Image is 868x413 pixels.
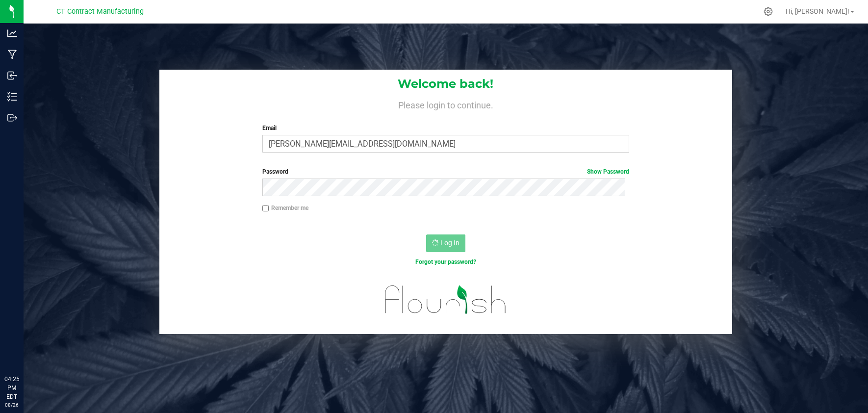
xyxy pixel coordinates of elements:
span: Log In [440,239,460,247]
h1: Welcome back! [159,77,732,90]
button: Log In [426,234,465,252]
inline-svg: Manufacturing [7,50,17,59]
label: Remember me [262,204,308,212]
a: Forgot your password? [415,258,476,265]
span: Password [262,168,288,175]
img: flourish_logo.svg [374,277,517,323]
h4: Please login to continue. [159,98,732,110]
p: 04:25 PM EDT [4,375,19,401]
inline-svg: Inventory [7,92,17,102]
inline-svg: Analytics [7,28,17,38]
div: Manage settings [762,7,774,16]
label: Email [262,124,630,132]
input: Remember me [262,205,269,212]
inline-svg: Outbound [7,113,17,123]
inline-svg: Inbound [7,71,17,80]
a: Show Password [587,168,629,175]
span: CT Contract Manufacturing [56,7,144,16]
p: 08/26 [4,401,19,409]
span: Hi, [PERSON_NAME]! [786,7,849,15]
